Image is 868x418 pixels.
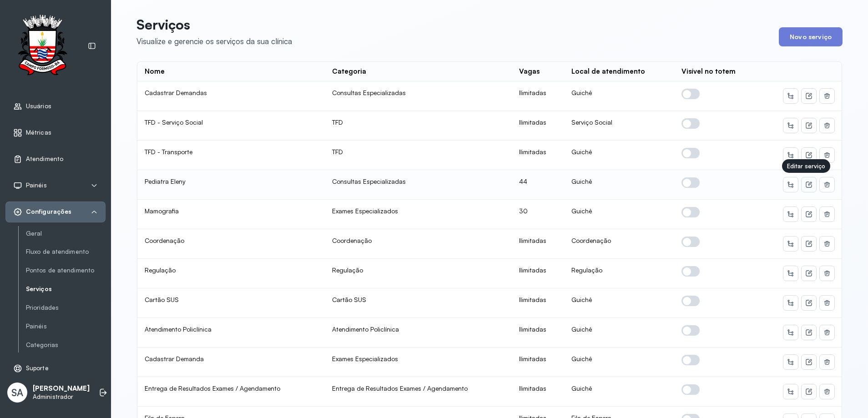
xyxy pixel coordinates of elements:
td: Ilimitadas [512,141,564,170]
td: Ilimitadas [512,377,564,407]
a: Categorias [26,339,106,351]
div: Cartão SUS [332,296,505,304]
a: Prioridades [26,302,106,313]
a: Usuários [13,102,98,111]
td: Guichê [564,288,674,318]
td: Regulação [564,259,674,288]
td: Guichê [564,200,674,229]
td: Coordenação [137,229,325,259]
span: Atendimento [26,155,63,163]
td: Guichê [564,318,674,347]
a: Prioridades [26,304,106,312]
div: Coordenação [332,237,505,245]
div: Consultas Especializadas [332,177,505,186]
td: Atendimento Policlínica [137,318,325,347]
a: Painéis [26,321,106,332]
a: Serviços [26,285,106,293]
span: Métricas [26,129,51,136]
div: Nome [145,67,165,76]
span: Suporte [26,364,49,372]
img: Logotipo do estabelecimento [10,15,75,78]
td: Cadastrar Demandas [137,81,325,111]
td: Ilimitadas [512,347,564,377]
div: Local de atendimento [571,67,645,76]
button: Novo serviço [779,27,843,46]
a: Fluxo de atendimento [26,246,106,257]
td: Ilimitadas [512,318,564,347]
span: Configurações [26,208,71,216]
p: [PERSON_NAME] [33,384,90,393]
a: Pontos de atendimento [26,267,106,274]
td: TFD - Transporte [137,141,325,170]
td: Guichê [564,347,674,377]
td: Coordenação [564,229,674,259]
div: Visível no totem [681,67,736,76]
a: Painéis [26,322,106,330]
td: Cartão SUS [137,288,325,318]
div: Atendimento Policlínica [332,325,505,333]
div: Consultas Especializadas [332,89,505,97]
td: Ilimitadas [512,229,564,259]
p: Administrador [33,393,90,401]
td: TFD - Serviço Social [137,111,325,141]
td: Guichê [564,377,674,407]
div: Exames Especializados [332,207,505,215]
td: Guichê [564,170,674,200]
td: Mamografia [137,200,325,229]
td: Guichê [564,141,674,170]
td: Entrega de Resultados Exames / Agendamento [137,377,325,407]
td: Ilimitadas [512,259,564,288]
td: Ilimitadas [512,81,564,111]
td: 30 [512,200,564,229]
td: Cadastrar Demanda [137,347,325,377]
td: Pediatra Eleny [137,170,325,200]
div: Visualize e gerencie os serviços da sua clínica [136,36,292,46]
div: Regulação [332,266,505,274]
td: Regulação [137,259,325,288]
span: Usuários [26,102,51,110]
div: Categoria [332,67,366,76]
a: Métricas [13,128,98,137]
td: Ilimitadas [512,111,564,141]
td: Serviço Social [564,111,674,141]
div: Exames Especializados [332,355,505,363]
td: Guichê [564,81,674,111]
a: Serviços [26,283,106,295]
a: Categorias [26,341,106,349]
a: Fluxo de atendimento [26,248,106,256]
p: Serviços [136,16,292,33]
div: Entrega de Resultados Exames / Agendamento [332,384,505,393]
td: 44 [512,170,564,200]
td: Ilimitadas [512,288,564,318]
div: TFD [332,148,505,156]
a: Geral [26,228,106,239]
a: Geral [26,230,106,237]
div: TFD [332,118,505,126]
a: Atendimento [13,155,98,164]
span: Painéis [26,181,47,189]
div: Vagas [519,67,540,76]
a: Pontos de atendimento [26,265,106,276]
